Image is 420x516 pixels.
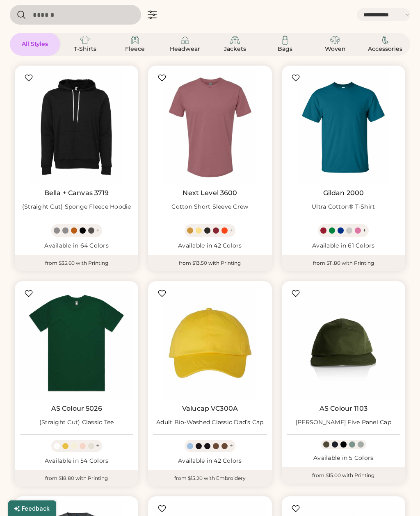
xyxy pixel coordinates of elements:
img: Gildan 2000 Ultra Cotton® T-Shirt [287,70,400,184]
div: (Straight Cut) Sponge Fleece Hoodie [22,203,131,211]
a: Next Level 3600 [183,189,237,197]
div: All Styles [16,40,53,48]
a: Gildan 2000 [323,189,364,197]
div: Bags [267,45,304,53]
div: + [363,226,366,235]
div: Available in 5 Colors [287,454,400,462]
div: from $15.20 with Embroidery [148,470,272,486]
img: Headwear Icon [180,35,190,45]
div: + [229,441,233,450]
div: [PERSON_NAME] Five Panel Cap [296,418,391,427]
div: Fleece [116,45,153,53]
img: Fleece Icon [130,35,140,45]
div: Jackets [217,45,253,53]
a: AS Colour 1103 [320,405,367,413]
div: Cotton Short Sleeve Crew [171,203,248,211]
img: Jackets Icon [230,35,240,45]
img: BELLA + CANVAS 3719 (Straight Cut) Sponge Fleece Hoodie [20,70,133,184]
div: + [96,441,100,450]
div: Ultra Cotton® T-Shirt [312,203,375,211]
div: T-Shirts [66,45,103,53]
div: from $18.80 with Printing [15,470,138,486]
div: Accessories [367,45,404,53]
div: from $35.60 with Printing [15,255,138,271]
div: from $11.80 with Printing [282,255,405,271]
div: from $13.50 with Printing [148,255,272,271]
a: Bella + Canvas 3719 [44,189,109,197]
img: Bags Icon [280,35,290,45]
a: AS Colour 5026 [51,405,102,413]
div: Adult Bio-Washed Classic Dad’s Cap [156,418,264,427]
img: AS Colour 1103 Finn Five Panel Cap [287,286,400,400]
div: + [229,226,233,235]
div: Available in 61 Colors [287,242,400,250]
div: (Straight Cut) Classic Tee [39,418,114,427]
div: from $15.00 with Printing [282,467,405,484]
div: Woven [317,45,354,53]
img: T-Shirts Icon [80,35,90,45]
img: AS Colour 5026 (Straight Cut) Classic Tee [20,286,133,400]
div: Available in 64 Colors [20,242,133,250]
a: Valucap VC300A [182,405,238,413]
img: Accessories Icon [380,35,390,45]
div: Headwear [167,45,203,53]
img: Woven Icon [330,35,340,45]
div: Available in 42 Colors [153,242,267,250]
div: Available in 54 Colors [20,457,133,465]
img: Valucap VC300A Adult Bio-Washed Classic Dad’s Cap [153,286,267,400]
img: Next Level 3600 Cotton Short Sleeve Crew [153,70,267,184]
div: Available in 42 Colors [153,457,267,465]
div: + [96,226,100,235]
